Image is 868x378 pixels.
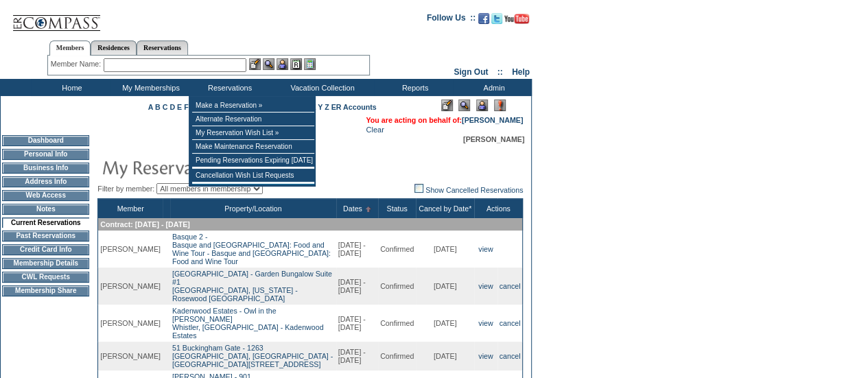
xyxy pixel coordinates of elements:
[366,126,384,134] a: Clear
[192,154,314,167] td: Pending Reservations Expiring [DATE]
[500,352,521,360] a: cancel
[504,14,529,24] img: Subscribe to our YouTube Channel
[304,58,316,70] img: b_calculator.gif
[148,103,153,111] a: A
[478,13,489,24] img: Become our fan on Facebook
[98,268,163,305] td: [PERSON_NAME]
[463,135,524,143] span: [PERSON_NAME]
[343,204,362,213] a: Dates
[2,204,89,215] td: Notes
[49,40,91,56] a: Members
[362,206,371,212] img: Ascending
[184,103,189,111] a: F
[137,40,188,55] a: Reservations
[98,342,163,370] td: [PERSON_NAME]
[98,305,163,342] td: [PERSON_NAME]
[192,99,314,113] td: Make a Reservation »
[497,67,503,77] span: ::
[163,103,168,111] a: C
[478,17,489,25] a: Become our fan on Facebook
[491,13,502,24] img: Follow us on Twitter
[2,149,89,160] td: Personal Info
[2,163,89,174] td: Business Info
[366,116,523,124] span: You are acting on behalf of:
[2,258,89,269] td: Membership Details
[454,67,488,77] a: Sign Out
[416,342,474,370] td: [DATE]
[2,272,89,283] td: CWL Requests
[500,319,521,327] a: cancel
[386,204,407,213] a: Status
[2,231,89,241] td: Past Reservations
[427,12,476,28] td: Follow Us ::
[378,305,416,342] td: Confirmed
[2,135,89,146] td: Dashboard
[117,204,144,213] a: Member
[476,99,488,111] img: Impersonate
[478,352,493,360] a: view
[378,342,416,370] td: Confirmed
[100,220,189,228] span: Contract: [DATE] - [DATE]
[318,103,322,111] a: Y
[416,268,474,305] td: [DATE]
[263,58,274,70] img: View
[419,204,471,213] a: Cancel by Date*
[192,113,314,126] td: Alternate Reservation
[378,268,416,305] td: Confirmed
[177,103,182,111] a: E
[31,79,110,96] td: Home
[378,231,416,268] td: Confirmed
[2,176,89,187] td: Address Info
[336,305,378,342] td: [DATE] - [DATE]
[478,319,493,327] a: view
[414,186,523,194] a: Show Cancelled Reservations
[98,231,163,268] td: [PERSON_NAME]
[97,185,154,193] span: Filter by member:
[172,344,333,368] a: 51 Buckingham Gate - 1263[GEOGRAPHIC_DATA], [GEOGRAPHIC_DATA] - [GEOGRAPHIC_DATA][STREET_ADDRESS]
[172,307,324,340] a: Kadenwood Estates - Owl in the [PERSON_NAME]Whistler, [GEOGRAPHIC_DATA] - Kadenwood Estates
[192,169,314,182] td: Cancellation Wish List Requests
[12,3,101,32] img: Compass Home
[169,103,175,111] a: D
[453,79,532,96] td: Admin
[500,282,521,290] a: cancel
[416,231,474,268] td: [DATE]
[325,103,329,111] a: Z
[2,244,89,255] td: Credit Card Info
[416,305,474,342] td: [DATE]
[51,58,104,70] div: Member Name:
[290,58,302,70] img: Reservations
[414,184,423,193] img: chk_off.JPG
[2,217,89,228] td: Current Reservations
[478,282,493,290] a: view
[374,79,453,96] td: Reports
[91,40,137,55] a: Residences
[155,103,161,111] a: B
[102,153,376,180] img: pgTtlMyReservations.gif
[474,199,523,219] th: Actions
[2,285,89,296] td: Membership Share
[172,270,332,303] a: [GEOGRAPHIC_DATA] - Garden Bungalow Suite #1[GEOGRAPHIC_DATA], [US_STATE] - Rosewood [GEOGRAPHIC_...
[2,190,89,201] td: Web Access
[336,342,378,370] td: [DATE] - [DATE]
[110,79,189,96] td: My Memberships
[336,231,378,268] td: [DATE] - [DATE]
[494,99,506,111] img: Log Concern/Member Elevation
[249,58,261,70] img: b_edit.gif
[331,103,377,111] a: ER Accounts
[192,126,314,140] td: My Reservation Wish List »
[189,79,268,96] td: Reservations
[441,99,453,111] img: Edit Mode
[478,245,493,253] a: view
[277,58,288,70] img: Impersonate
[336,268,378,305] td: [DATE] - [DATE]
[491,17,502,25] a: Follow us on Twitter
[192,140,314,154] td: Make Maintenance Reservation
[512,67,530,77] a: Help
[172,233,331,265] a: Basque 2 -Basque and [GEOGRAPHIC_DATA]: Food and Wine Tour - Basque and [GEOGRAPHIC_DATA]: Food a...
[462,116,523,124] a: [PERSON_NAME]
[268,79,374,96] td: Vacation Collection
[504,17,529,25] a: Subscribe to our YouTube Channel
[458,99,470,111] img: View Mode
[224,204,282,213] a: Property/Location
